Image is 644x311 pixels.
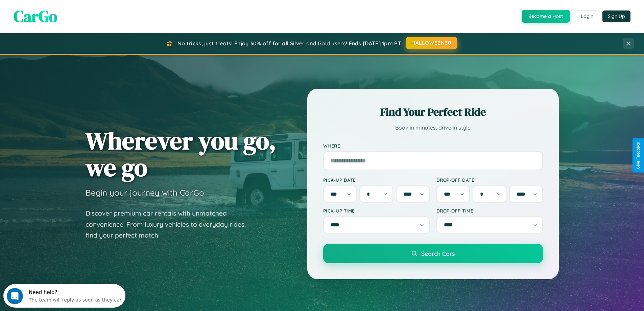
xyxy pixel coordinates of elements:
[14,5,57,27] span: CarGo
[522,10,570,23] button: Become a Host
[323,208,430,214] label: Pick-up Time
[406,37,457,49] button: HALLOWEEN30
[323,123,543,133] p: Book in minutes, drive in style
[7,288,23,304] iframe: Intercom live chat
[25,6,119,11] div: Need help?
[3,284,125,308] iframe: Intercom live chat discovery launcher
[86,208,255,241] p: Discover premium car rentals with unmatched convenience. From luxury vehicles to everyday rides, ...
[436,208,543,214] label: Drop-off Time
[323,177,430,183] label: Pick-up Date
[323,105,543,119] h2: Find Your Perfect Ride
[86,127,276,181] h1: Wherever you go, we go
[602,10,630,22] button: Sign Up
[436,177,543,183] label: Drop-off Date
[323,143,543,149] label: Where
[421,250,455,257] span: Search Cars
[323,244,543,263] button: Search Cars
[575,10,599,22] button: Login
[177,40,402,47] span: No tricks, just treats! Enjoy 30% off for all Silver and Gold users! Ends [DATE] 1pm PT.
[636,142,641,169] div: Give Feedback
[25,11,119,18] div: The team will reply as soon as they can
[86,187,204,198] h3: Begin your journey with CarGo
[3,3,126,21] div: Open Intercom Messenger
